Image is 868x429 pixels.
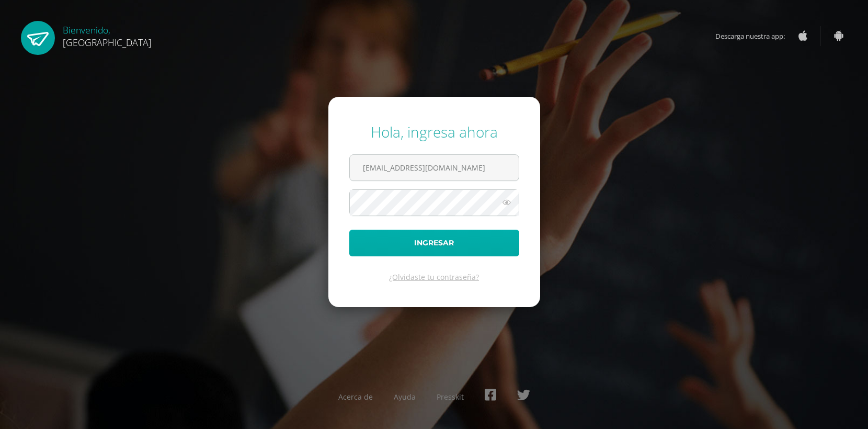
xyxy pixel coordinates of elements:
a: Ayuda [394,392,416,402]
div: Hola, ingresa ahora [349,122,519,142]
a: Presskit [437,392,464,402]
span: Descarga nuestra app: [715,26,795,46]
div: Bienvenido, [63,21,152,49]
span: [GEOGRAPHIC_DATA] [63,36,152,49]
button: Ingresar [349,230,519,256]
a: Acerca de [338,392,373,402]
a: ¿Olvidaste tu contraseña? [389,272,479,282]
input: Correo electrónico o usuario [350,155,519,180]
